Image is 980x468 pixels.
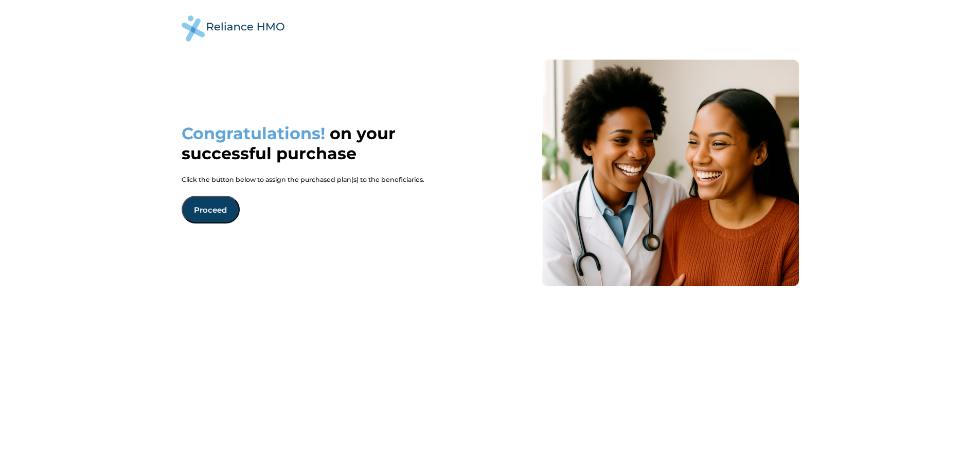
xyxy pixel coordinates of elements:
[182,176,424,183] p: Click the button below to assign the purchased plan(s) to the beneficiaries.
[182,196,240,223] button: Proceed
[182,15,284,42] img: logo
[182,123,325,143] span: Congratulations!
[542,60,799,286] img: purchase success
[182,123,418,163] h1: on your successful purchase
